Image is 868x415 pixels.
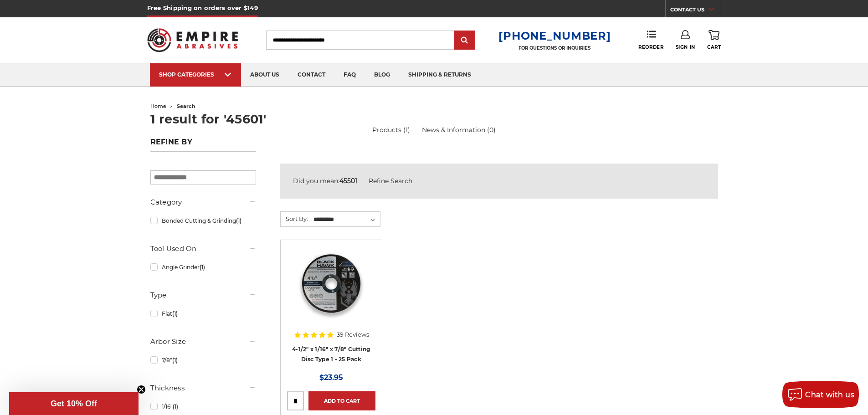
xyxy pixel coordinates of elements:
button: Close teaser [137,385,146,394]
a: home [150,103,166,109]
label: Sort By: [281,212,308,225]
a: faq [334,63,365,87]
span: (1) [173,403,178,410]
span: (1) [236,217,241,224]
a: Add to Cart [308,391,375,410]
h5: Type [150,290,256,301]
span: (1) [172,310,178,317]
span: Sign In [676,44,695,50]
span: Cart [707,44,721,50]
span: (1) [172,357,178,364]
span: (1) [200,264,205,271]
a: contact [288,63,334,87]
a: Cart [707,30,721,50]
div: Get 10% OffClose teaser [9,392,139,415]
strong: 45501 [339,177,357,185]
h1: 1 result for '45601' [150,113,718,125]
h5: Refine by [150,138,256,152]
a: Products (1) [372,126,410,134]
span: search [177,103,195,109]
span: Get 10% Off [51,399,97,408]
h5: Tool Used On [150,243,256,254]
a: Reorder [638,30,663,50]
a: 7/8" [150,352,256,368]
span: Chat with us [805,390,854,399]
h5: Thickness [150,383,256,394]
a: 4-1/2" x 1/16" x 7/8" Cutting Disc Type 1 - 25 Pack [292,346,370,363]
a: Refine Search [369,177,412,185]
div: SHOP CATEGORIES [159,71,232,78]
span: $23.95 [319,373,343,382]
a: CONTACT US [670,5,721,17]
a: shipping & returns [399,63,480,87]
img: Empire Abrasives [147,22,238,58]
h5: Category [150,197,256,208]
a: News & Information (0) [422,125,496,135]
span: 39 Reviews [337,332,369,338]
select: Sort By: [312,213,380,226]
span: Reorder [638,44,663,50]
button: Chat with us [782,381,859,408]
a: [PHONE_NUMBER] [498,29,611,42]
a: Angle Grinder [150,259,256,275]
div: Did you mean: [293,176,705,186]
img: 4-1/2" x 1/16" x 7/8" Cutting Disc Type 1 - 25 Pack [295,246,368,319]
h5: Arbor Size [150,336,256,347]
p: FOR QUESTIONS OR INQUIRIES [498,45,611,51]
a: blog [365,63,399,87]
a: Flat [150,306,256,322]
a: about us [241,63,288,87]
a: 1/16" [150,399,256,415]
input: Submit [456,31,474,50]
a: Bonded Cutting & Grinding [150,213,256,229]
a: 4-1/2" x 1/16" x 7/8" Cutting Disc Type 1 - 25 Pack [287,246,375,335]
